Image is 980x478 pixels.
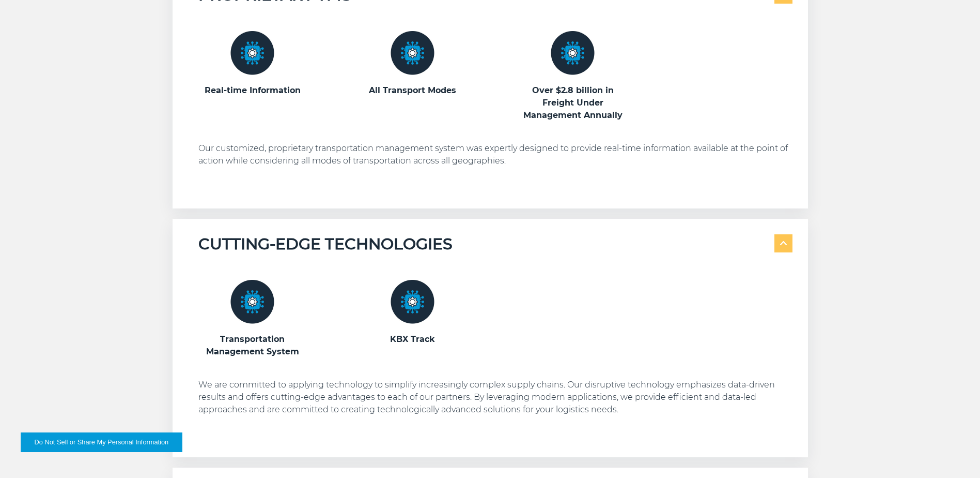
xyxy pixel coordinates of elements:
[198,234,453,254] h5: CUTTING-EDGE TECHNOLOGIES
[198,379,792,416] p: We are committed to applying technology to simplify increasingly complex supply chains. Our disru...
[198,142,792,167] p: Our customized, proprietary transportation management system was expertly designed to provide rea...
[21,432,182,452] button: Do Not Sell or Share My Personal Information
[198,333,307,358] h3: Transportation Management System
[519,84,627,122] h3: Over $2.8 billion in Freight Under Management Annually
[780,241,787,245] img: arrow
[359,84,467,97] h3: All Transport Modes
[359,333,467,346] h3: KBX Track
[198,84,307,97] h3: Real-time Information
